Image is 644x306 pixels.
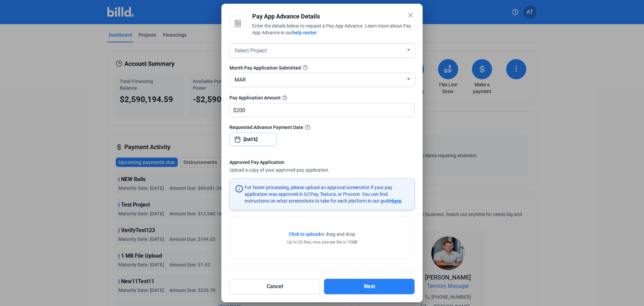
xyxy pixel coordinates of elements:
[245,184,409,204] div: For faster processing, please upload an approval screenshot if your pay application was approved ...
[229,94,415,102] div: Pay Application Amount
[234,47,267,54] span: Select Project
[229,279,320,294] button: Cancel
[234,133,241,139] button: Open calendar
[407,11,415,19] mat-icon: close
[252,12,415,21] div: Pay App Advance Details
[252,23,415,37] div: Enter the details below to request a Pay App Advance. Learn more about Pay App Advance in our
[229,159,415,174] div: Upload a copy of your approved pay application.
[287,239,357,245] div: Up to 20 files, max size per file is 15MB
[320,231,355,237] span: or drag and drop
[292,30,317,35] a: help center
[324,279,415,294] button: Next
[234,77,246,83] span: MAR
[236,103,407,117] input: 0.00
[244,135,272,143] input: Select date
[229,64,415,71] div: Month Pay Application Submitted
[230,103,236,115] span: $
[281,94,289,102] mat-icon: help_outline
[289,231,320,237] span: Click to upload
[229,124,415,131] div: Requested Advance Payment Date
[317,30,318,35] span: .
[392,198,401,204] span: here
[229,159,415,167] div: Approved Pay Application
